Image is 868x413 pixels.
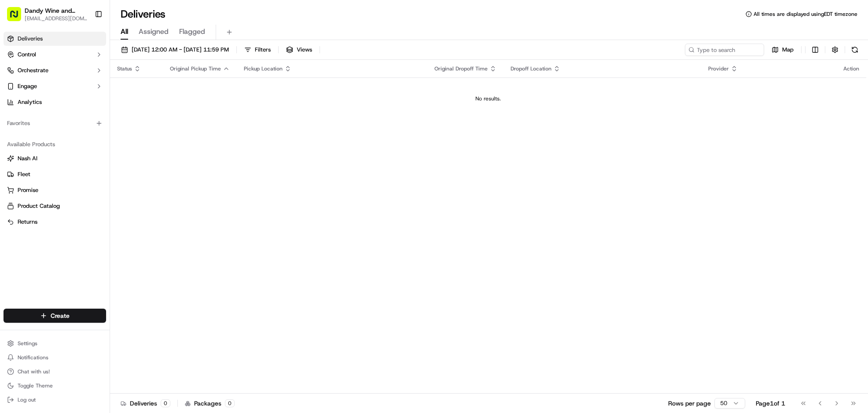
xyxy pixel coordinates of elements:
[18,35,43,43] span: Deliveries
[18,98,42,106] span: Analytics
[18,128,67,136] span: Knowledge Base
[71,124,145,140] a: 💻API Documentation
[843,65,859,72] div: Action
[668,399,711,408] p: Rows per page
[4,95,106,109] a: Analytics
[7,186,103,194] a: Promise
[117,65,132,72] span: Status
[4,79,106,93] button: Engage
[225,399,235,407] div: 0
[7,218,103,226] a: Returns
[139,26,169,37] span: Assigned
[18,155,37,162] span: Nash AI
[240,44,275,56] button: Filters
[9,9,26,26] img: Nash
[708,65,729,72] span: Provider
[117,44,233,56] button: [DATE] 12:00 AM - [DATE] 11:59 PM
[18,354,48,361] span: Notifications
[51,311,70,320] span: Create
[9,84,25,100] img: 1736555255976-a54dd68f-1ca7-489b-9aae-adbdc363a1c4
[7,155,103,162] a: Nash AI
[754,11,857,18] span: All times are displayed using EDT timezone
[282,44,316,56] button: Views
[25,6,88,15] button: Dandy Wine and Spirits
[150,87,160,97] button: Start new chat
[244,65,283,72] span: Pickup Location
[685,44,764,56] input: Type to search
[185,399,235,408] div: Packages
[170,65,221,72] span: Original Pickup Time
[9,129,16,136] div: 📗
[434,65,488,72] span: Original Dropoff Time
[4,380,106,392] button: Toggle Theme
[4,199,106,213] button: Product Catalog
[4,309,106,323] button: Create
[4,4,91,25] button: Dandy Wine and Spirits[EMAIL_ADDRESS][DOMAIN_NAME]
[4,337,106,350] button: Settings
[255,46,271,54] span: Filters
[18,340,37,347] span: Settings
[83,128,141,136] span: API Documentation
[18,368,50,375] span: Chat with us!
[121,7,166,21] h1: Deliveries
[18,51,36,59] span: Control
[62,149,107,156] a: Powered byPylon
[4,137,106,151] div: Available Products
[849,44,861,56] button: Refresh
[18,382,53,389] span: Toggle Theme
[782,46,794,54] span: Map
[7,170,103,178] a: Fleet
[4,63,106,77] button: Orchestrate
[4,151,106,166] button: Nash AI
[511,65,552,72] span: Dropoff Location
[4,32,106,46] a: Deliveries
[4,394,106,406] button: Log out
[161,399,170,407] div: 0
[23,57,158,66] input: Got a question? Start typing here...
[4,215,106,229] button: Returns
[5,124,71,140] a: 📗Knowledge Base
[18,82,37,90] span: Engage
[18,396,36,403] span: Log out
[4,48,106,62] button: Control
[121,399,170,408] div: Deliveries
[18,170,30,178] span: Fleet
[18,202,60,210] span: Product Catalog
[7,202,103,210] a: Product Catalog
[4,183,106,197] button: Promise
[18,66,48,74] span: Orchestrate
[132,46,229,54] span: [DATE] 12:00 AM - [DATE] 11:59 PM
[121,26,128,37] span: All
[25,15,88,22] button: [EMAIL_ADDRESS][DOMAIN_NAME]
[18,186,38,194] span: Promise
[756,399,785,408] div: Page 1 of 1
[114,95,863,102] div: No results.
[297,46,312,54] span: Views
[18,218,37,226] span: Returns
[30,93,111,100] div: We're available if you need us!
[9,35,160,49] p: Welcome 👋
[768,44,798,56] button: Map
[4,365,106,378] button: Chat with us!
[4,351,106,364] button: Notifications
[88,149,107,156] span: Pylon
[4,167,106,181] button: Fleet
[4,116,106,130] div: Favorites
[74,129,81,136] div: 💻
[179,26,205,37] span: Flagged
[30,84,144,93] div: Start new chat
